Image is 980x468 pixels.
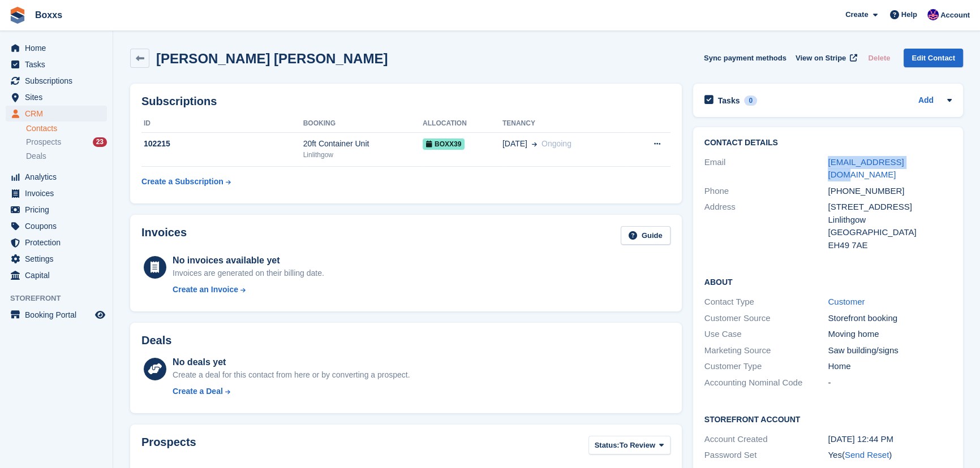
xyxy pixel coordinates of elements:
span: Create [845,9,868,20]
h2: Contact Details [704,138,952,148]
th: Allocation [423,115,502,133]
h2: About [704,276,952,287]
div: 0 [744,96,757,106]
div: No deals yet [173,356,410,369]
div: Moving home [828,328,952,341]
span: Boxx39 [423,138,465,150]
th: Tenancy [502,115,627,133]
span: Home [25,40,93,56]
a: Edit Contact [904,49,963,67]
span: Protection [25,235,93,250]
span: Help [901,9,917,20]
span: Invoices [25,185,93,201]
th: Booking [303,115,423,133]
a: menu [6,202,107,218]
div: 23 [93,137,107,147]
div: 102215 [141,138,303,150]
span: View on Stripe [796,53,846,64]
a: menu [6,185,107,201]
span: Account [940,10,970,21]
div: No invoices available yet [173,254,324,267]
div: Email [704,156,828,181]
span: Capital [25,267,93,283]
a: menu [6,218,107,234]
div: [STREET_ADDRESS] [828,201,952,214]
div: - [828,376,952,389]
span: Analytics [25,169,93,185]
a: Create an Invoice [173,284,324,296]
span: [DATE] [502,138,527,150]
span: Settings [25,251,93,267]
div: Create a deal for this contact from here or by converting a prospect. [173,369,410,381]
a: menu [6,73,107,89]
a: menu [6,106,107,122]
div: Home [828,360,952,373]
div: 20ft Container Unit [303,138,423,150]
div: Address [704,201,828,252]
span: Coupons [25,218,93,234]
a: [EMAIL_ADDRESS][DOMAIN_NAME] [828,157,904,180]
span: Booking Portal [25,307,93,323]
span: Ongoing [541,139,571,148]
div: Customer Type [704,360,828,373]
div: EH49 7AE [828,239,952,252]
a: menu [6,251,107,267]
a: Send Reset [845,450,889,460]
a: Preview store [93,308,107,322]
a: Prospects 23 [26,136,107,148]
div: [GEOGRAPHIC_DATA] [828,226,952,239]
a: menu [6,40,107,56]
div: Invoices are generated on their billing date. [173,267,324,279]
div: Linlithgow [828,214,952,227]
span: Sites [25,89,93,105]
a: Boxxs [31,6,67,24]
span: ( ) [842,450,892,460]
img: Jamie Malcolm [927,9,939,20]
button: Sync payment methods [704,49,786,67]
a: menu [6,169,107,185]
span: CRM [25,106,93,122]
div: Contact Type [704,296,828,309]
span: Tasks [25,57,93,72]
span: Deals [26,151,46,162]
span: Storefront [10,293,113,304]
div: [DATE] 12:44 PM [828,433,952,446]
h2: Subscriptions [141,95,670,108]
h2: Deals [141,334,171,347]
h2: [PERSON_NAME] [PERSON_NAME] [156,51,388,66]
div: Create a Subscription [141,176,223,188]
div: Account Created [704,433,828,446]
a: Contacts [26,123,107,134]
a: Create a Subscription [141,171,231,192]
span: Subscriptions [25,73,93,89]
div: [PHONE_NUMBER] [828,185,952,198]
button: Status: To Review [588,436,670,454]
div: Linlithgow [303,150,423,160]
span: Status: [595,440,620,451]
div: Phone [704,185,828,198]
a: Add [918,94,934,107]
a: Create a Deal [173,385,410,397]
a: menu [6,57,107,72]
a: Deals [26,150,107,162]
img: stora-icon-8386f47178a22dfd0bd8f6a31ec36ba5ce8667c1dd55bd0f319d3a0aa187defe.svg [9,7,26,24]
span: To Review [620,440,655,451]
a: Customer [828,297,865,306]
span: Pricing [25,202,93,218]
a: menu [6,267,107,283]
a: menu [6,307,107,323]
a: menu [6,89,107,105]
h2: Storefront Account [704,413,952,424]
div: Create an Invoice [173,284,238,296]
div: Password Set [704,449,828,462]
div: Use Case [704,328,828,341]
div: Yes [828,449,952,462]
div: Marketing Source [704,344,828,357]
h2: Invoices [141,226,187,245]
a: menu [6,235,107,250]
div: Create a Deal [173,385,223,397]
a: View on Stripe [791,49,859,67]
div: Saw building/signs [828,344,952,357]
th: ID [141,115,303,133]
h2: Prospects [141,436,196,457]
